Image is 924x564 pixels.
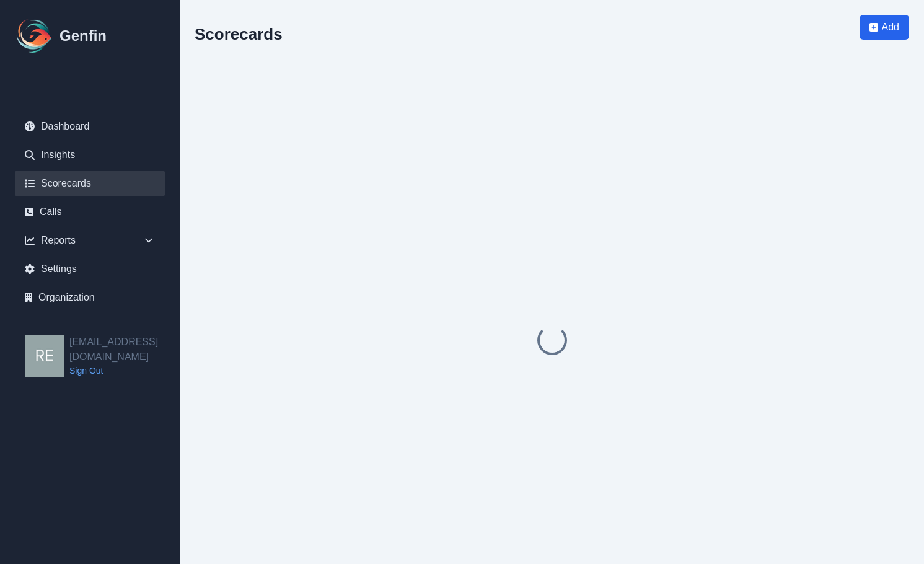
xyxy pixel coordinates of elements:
[59,26,107,46] h1: Genfin
[15,143,165,167] a: Insights
[195,25,283,43] h2: Scorecards
[15,114,165,139] a: Dashboard
[69,364,180,377] a: Sign Out
[15,285,165,310] a: Organization
[882,20,899,35] span: Add
[15,16,55,56] img: Logo
[15,200,165,224] a: Calls
[15,228,165,253] div: Reports
[15,171,165,196] a: Scorecards
[860,15,909,58] a: Add
[15,257,165,281] a: Settings
[25,335,64,377] img: resqueda@aadirect.com
[69,335,180,364] h2: [EMAIL_ADDRESS][DOMAIN_NAME]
